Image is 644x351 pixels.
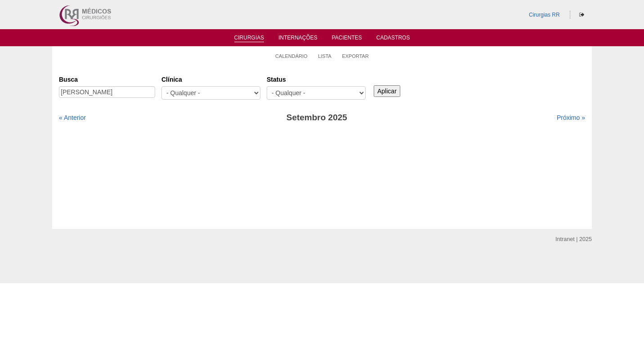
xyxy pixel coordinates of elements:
a: Cirurgias [234,35,264,42]
a: « Anterior [59,114,86,121]
label: Status [267,75,366,84]
h3: Setembro 2025 [185,111,448,124]
a: Lista [318,53,331,59]
a: Cadastros [376,35,410,44]
a: Internações [278,35,318,44]
label: Busca [59,75,155,84]
a: Exportar [342,53,369,59]
input: Aplicar [374,85,400,97]
div: Intranet | 2025 [555,235,592,244]
a: Próximo » [557,114,585,121]
a: Calendário [275,53,308,59]
label: Clínica [161,75,260,84]
input: Digite os termos que você deseja procurar. [59,86,155,98]
a: Cirurgias RR [529,12,560,18]
i: Sair [579,12,584,18]
a: Pacientes [332,35,362,44]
